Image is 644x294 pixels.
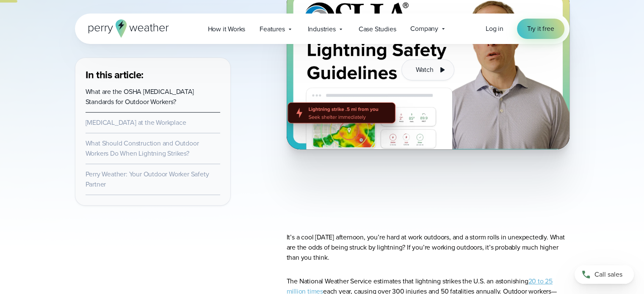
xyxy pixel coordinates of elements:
[415,65,433,75] span: Watch
[201,20,253,38] a: How it Works
[594,269,622,280] span: Call sales
[208,24,246,34] span: How it Works
[517,19,564,39] a: Try it free
[351,20,404,38] a: Case Studies
[86,68,220,82] h3: In this article:
[575,265,634,284] a: Call sales
[287,232,569,263] p: It’s a cool [DATE] afternoon, you’re hard at work outdoors, and a storm rolls in unexpectedly. Wh...
[308,24,336,34] span: Industries
[486,24,503,34] a: Log in
[86,118,186,127] a: [MEDICAL_DATA] at the Workplace
[401,59,454,80] button: Watch
[86,138,199,158] a: What Should Construction and Outdoor Workers Do When Lightning Strikes?
[260,24,285,34] span: Features
[86,169,209,189] a: Perry Weather: Your Outdoor Worker Safety Partner
[410,24,438,34] span: Company
[287,163,569,205] iframe: Listen to a Podcast on Lightning Safety for Outdoor Workers Video
[359,24,396,34] span: Case Studies
[527,24,554,34] span: Try it free
[86,87,194,107] a: What are the OSHA [MEDICAL_DATA] Standards for Outdoor Workers?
